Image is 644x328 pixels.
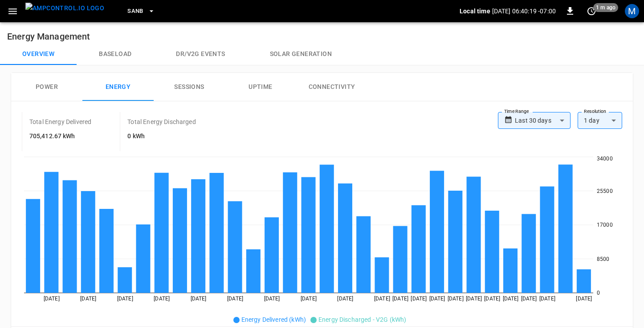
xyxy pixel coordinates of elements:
tspan: 25500 [597,188,613,194]
tspan: [DATE] [484,296,500,302]
tspan: [DATE] [301,296,317,302]
img: ampcontrol.io logo [25,3,104,14]
tspan: [DATE] [227,296,243,302]
tspan: 17000 [597,222,613,228]
tspan: [DATE] [503,296,519,302]
button: Solar generation [248,44,354,65]
tspan: 0 [597,290,600,296]
p: Local time [460,7,490,16]
div: Last 30 days [515,112,571,129]
tspan: [DATE] [80,296,96,302]
button: Connectivity [296,73,367,101]
tspan: [DATE] [337,296,353,302]
tspan: [DATE] [374,296,390,302]
tspan: [DATE] [264,296,280,302]
tspan: [DATE] [576,296,592,302]
span: Energy Discharged - V2G (kWh) [318,316,406,323]
h6: 705,412.67 kWh [29,132,91,141]
button: Dr/V2G events [154,44,247,65]
button: SanB [124,3,159,20]
tspan: 34000 [597,156,613,162]
span: 1 m ago [593,3,618,12]
p: [DATE] 06:40:19 -07:00 [492,7,556,16]
tspan: 8500 [597,256,610,262]
button: Baseload [77,44,154,65]
span: Energy Delivered (kWh) [241,316,306,323]
tspan: [DATE] [539,296,555,302]
tspan: [DATE] [392,296,408,302]
tspan: [DATE] [521,296,537,302]
label: Time Range [504,108,529,115]
label: Resolution [584,108,606,115]
tspan: [DATE] [154,296,170,302]
tspan: [DATE] [191,296,207,302]
button: Energy [82,73,154,101]
div: 1 day [578,112,622,129]
button: Power [11,73,82,101]
h6: 0 kWh [127,132,196,141]
div: profile-icon [625,4,639,18]
span: SanB [127,6,143,16]
tspan: [DATE] [44,296,60,302]
button: set refresh interval [584,4,599,18]
tspan: [DATE] [429,296,445,302]
p: Total Energy Delivered [29,117,91,126]
button: Uptime [225,73,296,101]
p: Total Energy Discharged [127,117,196,126]
tspan: [DATE] [466,296,482,302]
tspan: [DATE] [411,296,427,302]
tspan: [DATE] [117,296,133,302]
tspan: [DATE] [448,296,464,302]
button: Sessions [154,73,225,101]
